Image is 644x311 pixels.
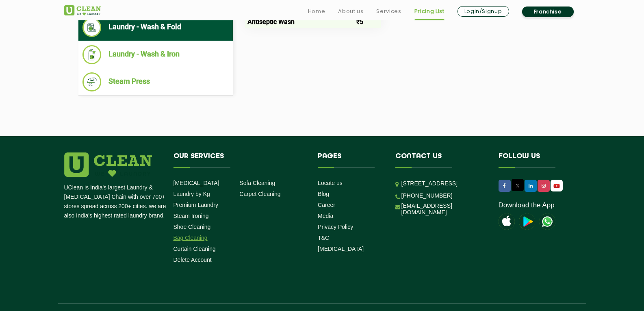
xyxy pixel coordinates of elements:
a: Download the App [499,201,555,209]
a: Services [376,7,401,16]
h4: Our Services [173,152,306,168]
td: Antiseptic Wash [245,15,354,28]
li: Laundry - Wash & Iron [82,45,229,64]
a: Blog [318,191,329,197]
h4: Pages [318,152,383,168]
a: About us [338,7,363,16]
a: Shoe Cleaning [173,224,211,230]
img: UClean Laundry and Dry Cleaning [539,213,555,230]
img: Laundry - Wash & Fold [82,18,102,37]
a: Locate us [318,180,343,186]
a: [PHONE_NUMBER] [401,192,453,199]
a: Curtain Cleaning [173,246,216,252]
p: [STREET_ADDRESS] [401,179,486,188]
img: playstoreicon.png [519,213,535,230]
a: Laundry by Kg [173,191,210,197]
a: Franchise [522,7,574,17]
a: Login/Signup [458,6,509,17]
a: Steam Ironing [173,213,209,219]
a: Carpet Cleaning [239,191,280,197]
a: [EMAIL_ADDRESS][DOMAIN_NAME] [401,202,486,215]
img: apple-icon.png [499,213,515,230]
li: Steam Press [82,72,229,91]
a: Career [318,202,335,208]
td: ₹5 [354,15,381,28]
a: Pricing List [414,7,445,16]
p: UClean is India's largest Laundry & [MEDICAL_DATA] Chain with over 700+ stores spread across 200+... [64,183,167,220]
img: UClean Laundry and Dry Cleaning [64,5,101,15]
img: logo.png [64,152,152,177]
a: T&C [318,235,329,241]
img: Laundry - Wash & Iron [82,45,102,64]
a: Home [308,7,325,16]
a: [MEDICAL_DATA] [173,180,219,186]
a: Sofa Cleaning [239,180,275,186]
h4: Contact us [395,152,486,168]
li: Laundry - Wash & Fold [82,18,229,37]
a: Bag Cleaning [173,235,208,241]
a: Delete Account [173,257,212,263]
a: Media [318,213,333,219]
a: Privacy Policy [318,224,353,230]
h4: Follow us [499,152,570,168]
a: Premium Laundry [173,202,219,208]
img: UClean Laundry and Dry Cleaning [551,182,562,190]
img: Steam Press [82,72,102,91]
a: [MEDICAL_DATA] [318,246,364,252]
